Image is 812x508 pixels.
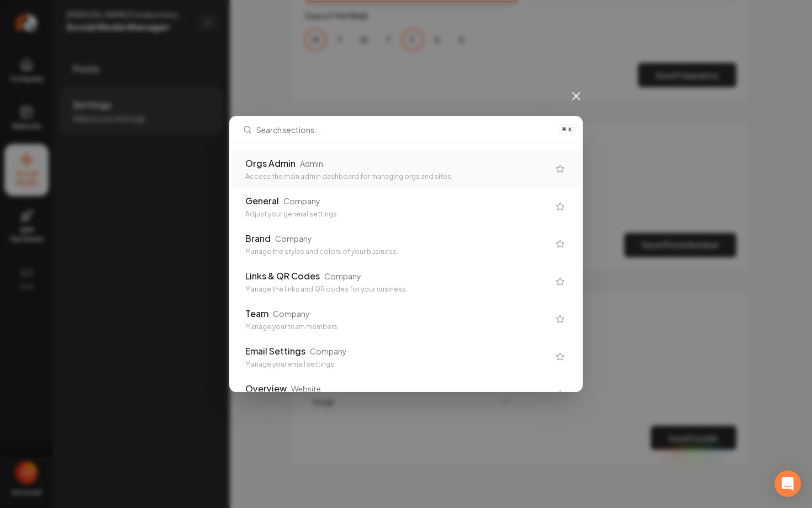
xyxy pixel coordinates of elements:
div: Company [275,233,312,244]
div: Manage the links and QR codes for your business. [245,285,549,294]
div: Manage your team members. [245,322,549,331]
input: Search sections... [256,117,552,143]
div: Search sections... [230,144,582,391]
div: Open Intercom Messenger [774,470,801,497]
div: Adjust your general settings. [245,210,549,219]
div: Overview [245,382,287,395]
div: Website [291,383,321,394]
div: Email Settings [245,345,305,358]
div: Links & QR Codes [245,269,320,283]
div: Company [273,308,310,319]
div: Company [324,271,361,282]
div: Team [245,307,268,320]
div: Orgs Admin [245,157,296,170]
div: General [245,194,279,208]
div: Access the main admin dashboard for managing orgs and sites [245,172,549,181]
div: Company [310,346,347,357]
div: Company [283,195,320,207]
div: Admin [300,158,323,169]
div: Manage the styles and colors of your business. [245,247,549,256]
div: Brand [245,232,271,245]
div: Manage your email settings. [245,360,549,369]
